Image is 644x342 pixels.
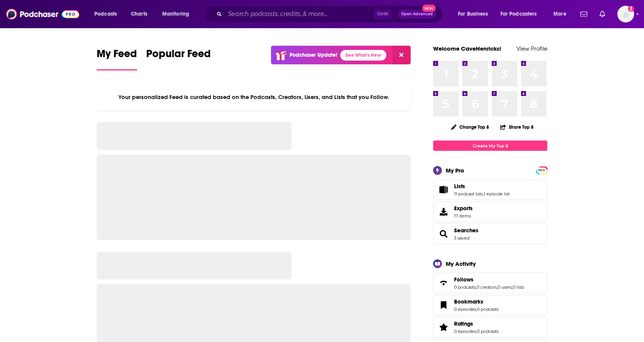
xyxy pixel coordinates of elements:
[436,229,451,239] a: Searches
[516,45,547,52] a: View Profile
[483,191,484,197] span: ,
[211,5,450,23] div: Search podcasts, credits, & more...
[454,298,499,305] a: Bookmarks
[162,9,189,19] span: Monitoring
[433,224,547,244] span: Searches
[497,284,512,290] a: 0 users
[433,179,547,200] span: Lists
[340,50,386,61] a: See What's New
[454,329,476,334] a: 0 episodes
[497,284,497,290] span: ,
[433,295,547,315] span: Bookmarks
[477,329,499,334] a: 0 podcasts
[446,167,464,174] div: My Pro
[97,47,137,65] span: My Feed
[126,8,152,20] a: Charts
[97,84,411,110] div: Your personalized Feed is curated based on the Podcasts, Creators, Users, and Lists that you Follow.
[374,9,392,19] span: Ctrl K
[458,9,488,19] span: For Business
[454,307,476,312] a: 0 episodes
[433,45,501,52] a: Welcome CaveHenricks!
[617,6,634,22] button: Show profile menu
[436,322,451,332] a: Ratings
[131,9,147,19] span: Charts
[433,317,547,337] span: Ratings
[453,8,497,20] button: open menu
[436,184,451,195] a: Lists
[454,235,469,241] a: 3 saved
[454,183,465,190] span: Lists
[617,6,634,22] span: Logged in as CaveHenricks
[454,320,499,327] a: Ratings
[454,205,473,212] span: Exports
[290,52,337,58] p: Podchaser Update!
[454,320,473,327] span: Ratings
[548,8,576,20] button: open menu
[446,260,476,267] div: My Activity
[454,298,483,305] span: Bookmarks
[436,278,451,288] a: Follows
[401,12,433,16] span: Open Advanced
[454,276,524,283] a: Follows
[628,6,634,12] svg: Add a profile image
[476,307,477,312] span: ,
[501,9,537,19] span: For Podcasters
[94,9,117,19] span: Podcasts
[89,8,127,20] button: open menu
[537,168,546,173] span: PRO
[97,47,137,70] a: My Feed
[454,284,476,290] a: 0 podcasts
[146,47,211,65] span: Popular Feed
[617,6,634,22] img: User Profile
[577,8,590,21] a: Show notifications dropdown
[433,273,547,293] span: Follows
[157,8,199,20] button: open menu
[422,5,436,12] span: New
[513,284,524,290] a: 0 lists
[476,284,477,290] span: ,
[436,300,451,310] a: Bookmarks
[537,167,546,173] a: PRO
[454,213,473,219] span: 17 items
[433,201,547,222] a: Exports
[433,141,547,151] a: Create My Top 8
[484,191,510,197] a: 1 episode list
[225,8,374,20] input: Search podcasts, credits, & more...
[476,329,477,334] span: ,
[398,10,436,19] button: Open AdvancedNew
[500,120,534,134] button: Share Top 8
[6,7,79,21] img: Podchaser - Follow, Share and Rate Podcasts
[553,9,566,19] span: More
[477,307,499,312] a: 0 podcasts
[454,227,478,234] a: Searches
[436,206,451,217] span: Exports
[496,8,548,20] button: open menu
[454,183,510,190] a: Lists
[596,8,608,21] a: Show notifications dropdown
[446,122,494,132] button: Change Top 8
[454,191,483,197] a: 11 podcast lists
[454,276,473,283] span: Follows
[477,284,497,290] a: 0 creators
[146,47,211,70] a: Popular Feed
[512,284,513,290] span: ,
